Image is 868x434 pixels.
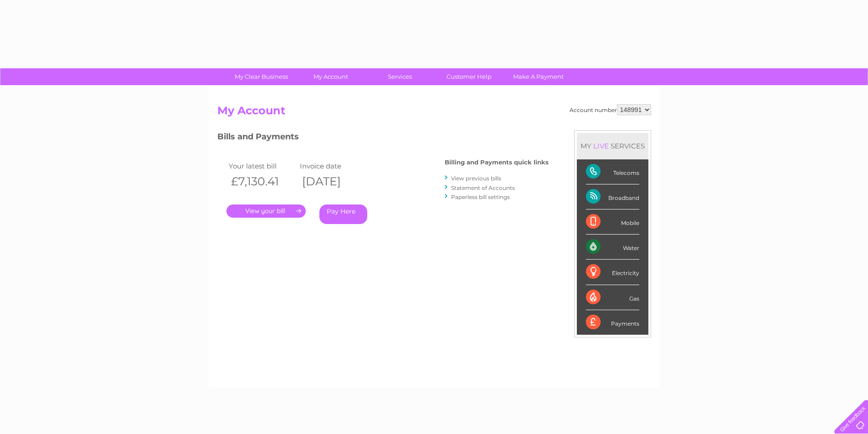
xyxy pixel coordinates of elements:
div: Gas [586,285,639,310]
h4: Billing and Payments quick links [445,159,549,166]
div: Electricity [586,260,639,285]
div: MY SERVICES [577,133,648,159]
a: Statement of Accounts [451,184,515,191]
a: Customer Help [431,68,507,85]
th: £7,130.41 [226,172,298,191]
div: Payments [586,310,639,335]
div: Broadband [586,184,639,209]
a: Make A Payment [501,68,576,85]
a: Pay Here [319,204,367,224]
div: LIVE [591,142,611,150]
div: Mobile [586,209,639,235]
a: My Account [293,68,368,85]
a: My Clear Business [224,68,299,85]
a: View previous bills [451,175,501,182]
th: [DATE] [298,172,369,191]
td: Your latest bill [226,160,298,172]
div: Water [586,235,639,260]
div: Account number [570,104,651,115]
h2: My Account [217,104,651,122]
h3: Bills and Payments [217,130,549,146]
a: Services [362,68,437,85]
div: Telecoms [586,159,639,184]
a: . [226,204,306,218]
td: Invoice date [298,160,369,172]
a: Paperless bill settings [451,194,510,200]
